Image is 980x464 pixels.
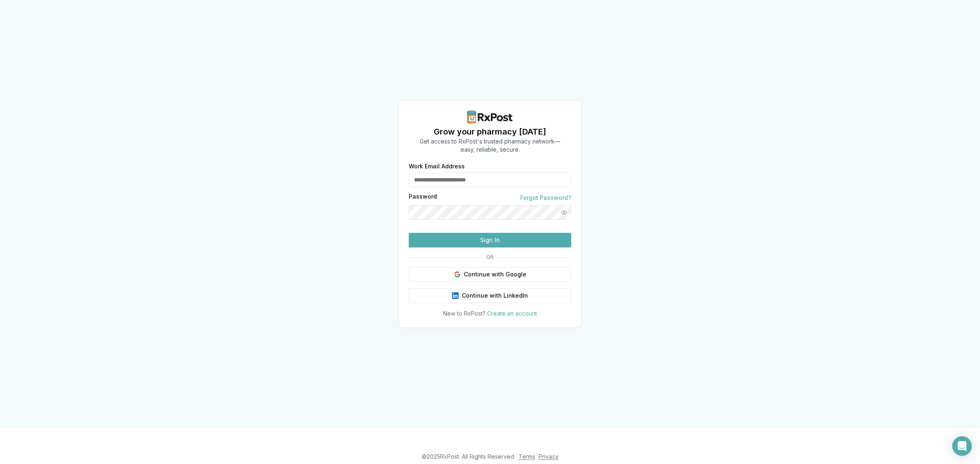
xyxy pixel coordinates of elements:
a: Terms [519,453,535,460]
p: Get access to RxPost's trusted pharmacy network— easy, reliable, secure. [420,137,560,154]
label: Password [409,194,437,202]
a: Privacy [539,453,559,460]
button: Continue with LinkedIn [409,288,571,303]
div: Open Intercom Messenger [952,436,972,456]
label: Work Email Address [409,164,571,169]
button: Show password [557,205,571,220]
img: Google [454,271,461,278]
img: RxPost Logo [464,110,516,124]
a: Forgot Password? [520,194,571,202]
span: New to RxPost? [443,310,486,317]
span: OR [483,254,497,261]
button: Continue with Google [409,267,571,282]
button: Sign In [409,233,571,247]
a: Create an account [487,310,537,317]
h1: Grow your pharmacy [DATE] [420,126,560,137]
img: LinkedIn [452,292,459,299]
